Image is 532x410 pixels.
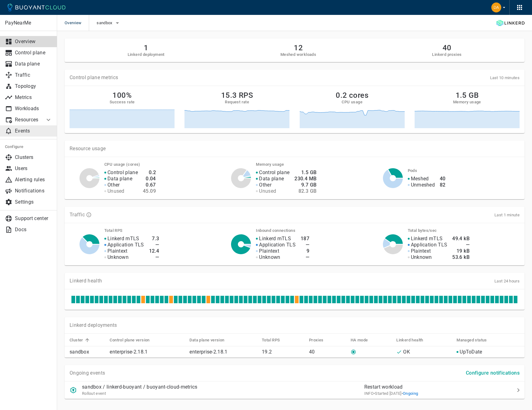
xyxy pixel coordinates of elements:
[70,212,85,218] p: Traffic
[107,254,129,260] p: Unknown
[189,338,224,343] h5: Data plane version
[70,370,105,376] p: Ongoing events
[15,128,52,134] p: Events
[262,337,288,343] span: Total RPS
[86,212,92,218] svg: TLS data is compiled from traffic seen by Linkerd proxies. RPS and TCP bytes reflect both inbound...
[463,370,522,376] a: Configure notifications
[5,20,52,26] p: PayNearMe
[107,248,128,254] p: Plaintext
[107,236,139,242] p: Linkerd mTLS
[107,176,132,182] p: Data plane
[70,337,91,343] span: Cluster
[259,254,280,260] p: Unknown
[70,338,83,343] h5: Cluster
[440,182,446,188] h4: 82
[15,188,52,194] p: Notifications
[107,242,144,248] p: Application TLS
[309,337,332,343] span: Proxies
[452,248,470,254] h4: 19 kB
[342,100,362,105] h5: CPU usage
[415,91,520,128] a: 1.5 GBMemory usage
[452,254,470,260] h4: 53.6 kB
[143,182,156,188] h4: 0.67
[184,91,289,128] a: 15.3 RPSRequest rate
[460,349,482,355] p: UpToDate
[336,91,368,100] h2: 0.2 cores
[259,242,296,248] p: Application TLS
[70,349,105,355] p: sandbox
[402,391,418,396] span: •
[107,169,138,176] p: Control plane
[491,2,501,12] img: Dann Bohn
[143,169,156,176] h4: 0.2
[294,176,316,182] h4: 230.4 MB
[149,236,159,242] h4: 7.3
[294,182,316,188] h4: 9.7 GB
[112,91,132,100] h2: 100%
[411,236,443,242] p: Linkerd mTLS
[259,188,276,194] p: Unused
[294,188,316,194] h4: 82.3 GB
[143,176,156,182] h4: 0.04
[411,254,432,260] p: Unknown
[15,94,52,101] p: Metrics
[411,182,435,188] p: Unmeshed
[110,337,157,343] span: Control plane version
[494,213,520,217] span: Last 1 minute
[259,176,284,182] p: Data plane
[189,337,232,343] span: Data plane version
[149,248,159,254] h4: 12.4
[143,188,156,194] h4: 45.09
[452,242,470,248] h4: —
[149,254,159,260] h4: —
[5,144,52,149] h5: Configure
[494,279,520,283] span: Last 24 hours
[309,338,324,343] h5: Proxies
[70,91,175,128] a: 100%Success rate
[70,278,102,284] p: Linkerd health
[374,391,402,396] span: Thu, 11 Sep 2025 15:44:37 EDT / Thu, 11 Sep 2025 19:44:37 UTC
[259,236,291,242] p: Linkerd mTLS
[432,43,462,52] h2: 40
[110,349,148,355] a: enterprise-2.18.1
[15,38,52,45] p: Overview
[110,338,149,343] h5: Control plane version
[189,349,227,355] a: enterprise-2.18.1
[221,91,253,100] h2: 15.3 RPS
[411,248,431,254] p: Plaintext
[15,215,52,222] p: Support center
[128,43,165,52] h2: 1
[70,322,117,328] p: Linkerd deployments
[294,169,316,176] h4: 1.5 GB
[82,391,106,396] span: Rollout event
[262,349,304,355] p: 19.2
[15,227,52,233] p: Docs
[351,338,368,343] h5: HA mode
[15,117,40,123] p: Resources
[309,349,346,355] p: 40
[15,154,52,160] p: Clusters
[280,43,316,52] h2: 12
[301,248,309,254] h4: 9
[452,236,470,242] h4: 49.4 kB
[300,91,405,128] a: 0.2 coresCPU usage
[432,52,462,57] h5: Linkerd proxies
[301,242,309,248] h4: —
[440,176,446,182] h4: 40
[351,337,376,343] span: HA mode
[280,52,316,57] h5: Meshed workloads
[70,74,118,81] p: Control plane metrics
[457,337,495,343] span: Managed status
[15,72,52,78] p: Traffic
[301,236,309,242] h4: 187
[364,384,490,390] p: Restart workload
[396,338,423,343] h5: Linkerd health
[364,391,374,396] span: INFO
[259,248,279,254] p: Plaintext
[389,391,402,396] relative-time: [DATE]
[97,20,113,25] span: sandbox
[411,176,429,182] p: Meshed
[456,91,479,100] h2: 1.5 GB
[463,367,522,379] button: Configure notifications
[128,52,165,57] h5: Linkerd deployment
